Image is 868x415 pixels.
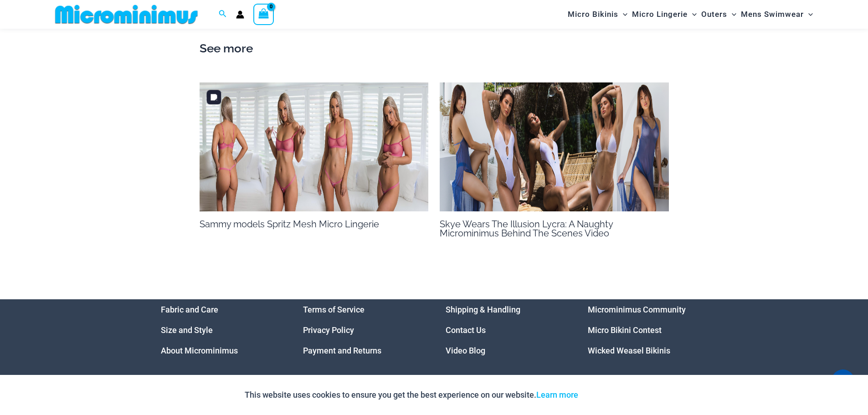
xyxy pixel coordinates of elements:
[253,4,274,25] a: View Shopping Cart, empty
[219,9,227,20] a: Search icon link
[303,299,423,361] aside: Footer Widget 2
[564,1,817,27] nav: Site Navigation
[701,3,727,26] span: Outers
[161,346,238,355] a: About Microminimus
[446,305,520,314] a: Shipping & Handling
[588,299,708,361] nav: Menu
[739,3,815,26] a: Mens SwimwearMenu ToggleMenu Toggle
[588,325,662,335] a: Micro Bikini Contest
[236,10,244,19] a: Account icon link
[565,3,630,26] a: Micro BikinisMenu ToggleMenu Toggle
[699,3,739,26] a: OutersMenu ToggleMenu Toggle
[804,3,813,26] span: Menu Toggle
[536,390,578,400] a: Learn more
[303,346,381,355] a: Payment and Returns
[51,4,201,25] img: MM SHOP LOGO FLAT
[585,384,624,406] button: Accept
[161,299,281,361] aside: Footer Widget 1
[741,3,804,26] span: Mens Swimwear
[688,3,697,26] span: Menu Toggle
[588,346,670,355] a: Wicked Weasel Bikinis
[303,299,423,361] nav: Menu
[446,346,485,355] a: Video Blog
[446,299,565,361] aside: Footer Widget 3
[303,325,354,335] a: Privacy Policy
[200,39,669,58] h2: See more
[446,325,486,335] a: Contact Us
[200,82,429,211] img: MM BTS Sammy 2000 x 700 Thumbnail 1
[200,219,379,230] a: Sammy models Spritz Mesh Micro Lingerie
[440,82,669,211] img: SKYE 2000 x 700 Thumbnail
[588,299,708,361] aside: Footer Widget 4
[588,305,686,314] a: Microminimus Community
[161,299,281,361] nav: Menu
[727,3,736,26] span: Menu Toggle
[630,3,699,26] a: Micro LingerieMenu ToggleMenu Toggle
[161,325,213,335] a: Size and Style
[568,3,618,26] span: Micro Bikinis
[303,305,365,314] a: Terms of Service
[618,3,627,26] span: Menu Toggle
[161,305,218,314] a: Fabric and Care
[440,219,613,239] a: Skye Wears The Illusion Lycra: A Naughty Microminimus Behind The Scenes Video
[446,299,565,361] nav: Menu
[632,3,688,26] span: Micro Lingerie
[245,388,578,402] p: This website uses cookies to ensure you get the best experience on our website.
